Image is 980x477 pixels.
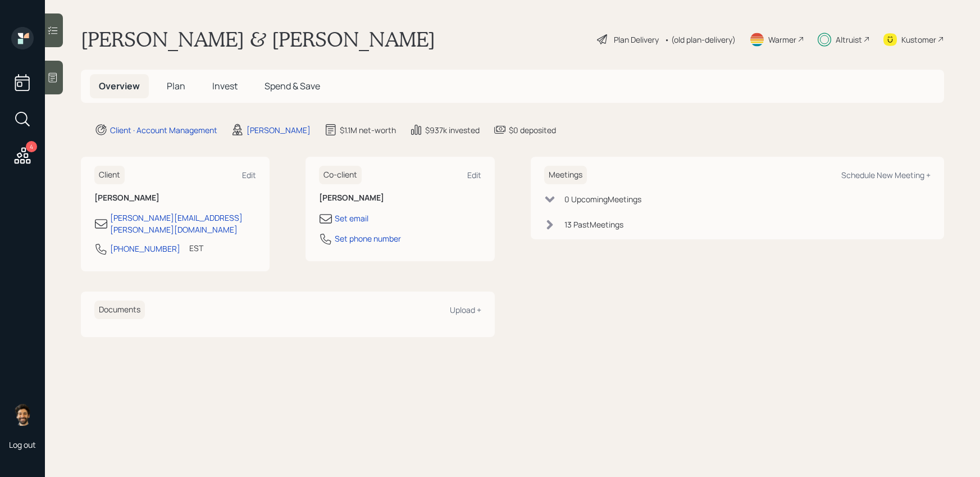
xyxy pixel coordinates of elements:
span: Invest [212,80,238,92]
div: Plan Delivery [614,34,659,46]
h6: [PERSON_NAME] [319,193,481,203]
div: $937k invested [425,124,480,136]
h6: Client [94,166,125,184]
div: $1.1M net-worth [340,124,396,136]
div: Warmer [768,34,796,46]
div: [PERSON_NAME][EMAIL_ADDRESS][PERSON_NAME][DOMAIN_NAME] [110,212,256,235]
div: 4 [26,141,37,152]
div: Log out [9,439,36,450]
h6: Documents [94,301,145,319]
div: [PHONE_NUMBER] [110,243,180,255]
span: Overview [99,80,140,92]
div: 13 Past Meeting s [564,219,623,230]
h6: [PERSON_NAME] [94,193,256,203]
div: Kustomer [901,34,936,46]
span: Spend & Save [265,80,320,92]
img: eric-schwartz-headshot.png [11,403,34,426]
div: Edit [467,170,481,180]
div: Edit [242,170,256,180]
div: EST [189,242,203,254]
div: Schedule New Meeting + [841,170,931,180]
div: [PERSON_NAME] [247,124,311,136]
div: Set email [335,212,368,224]
div: Set phone number [335,233,401,244]
h6: Co-client [319,166,362,184]
h1: [PERSON_NAME] & [PERSON_NAME] [81,27,435,52]
h6: Meetings [544,166,587,184]
div: Upload + [450,305,481,315]
div: Altruist [836,34,862,46]
div: Client · Account Management [110,124,217,136]
div: 0 Upcoming Meeting s [564,193,641,205]
span: Plan [167,80,185,92]
div: $0 deposited [509,124,556,136]
div: • (old plan-delivery) [664,34,736,46]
